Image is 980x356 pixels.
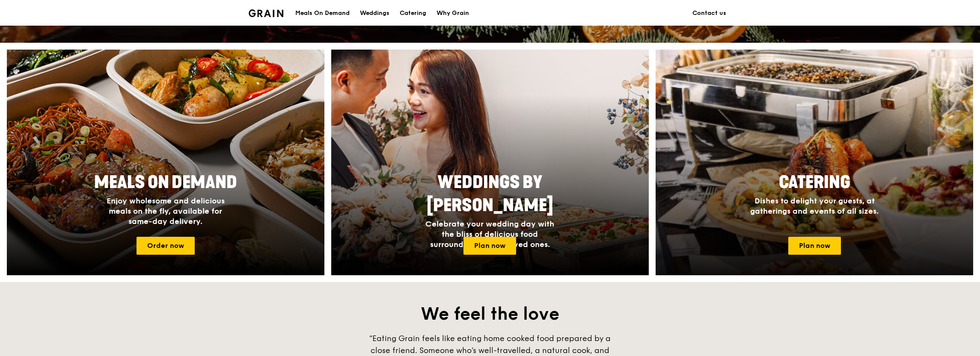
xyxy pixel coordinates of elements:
[137,237,195,255] a: Order now
[431,0,474,26] a: Why Grain
[7,50,324,275] img: meals-on-demand-card.d2b6f6db.png
[331,50,649,275] a: Weddings by [PERSON_NAME]Celebrate your wedding day with the bliss of delicious food surrounded b...
[656,50,973,275] a: CateringDishes to delight your guests, at gatherings and events of all sizes.Plan now
[355,0,395,26] a: Weddings
[788,237,841,255] a: Plan now
[687,0,731,26] a: Contact us
[463,237,516,255] a: Plan now
[395,0,431,26] a: Catering
[437,0,469,26] div: Why Grain
[107,196,225,226] span: Enjoy wholesome and delicious meals on the fly, available for same-day delivery.
[295,0,350,26] div: Meals On Demand
[400,0,426,26] div: Catering
[7,50,324,275] a: Meals On DemandEnjoy wholesome and delicious meals on the fly, available for same-day delivery.Or...
[249,9,283,17] img: Grain
[94,172,237,193] span: Meals On Demand
[750,196,879,216] span: Dishes to delight your guests, at gatherings and events of all sizes.
[331,50,649,275] img: weddings-card.4f3003b8.jpg
[360,0,389,26] div: Weddings
[427,172,553,216] span: Weddings by [PERSON_NAME]
[779,172,850,193] span: Catering
[425,219,554,249] span: Celebrate your wedding day with the bliss of delicious food surrounded by your loved ones.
